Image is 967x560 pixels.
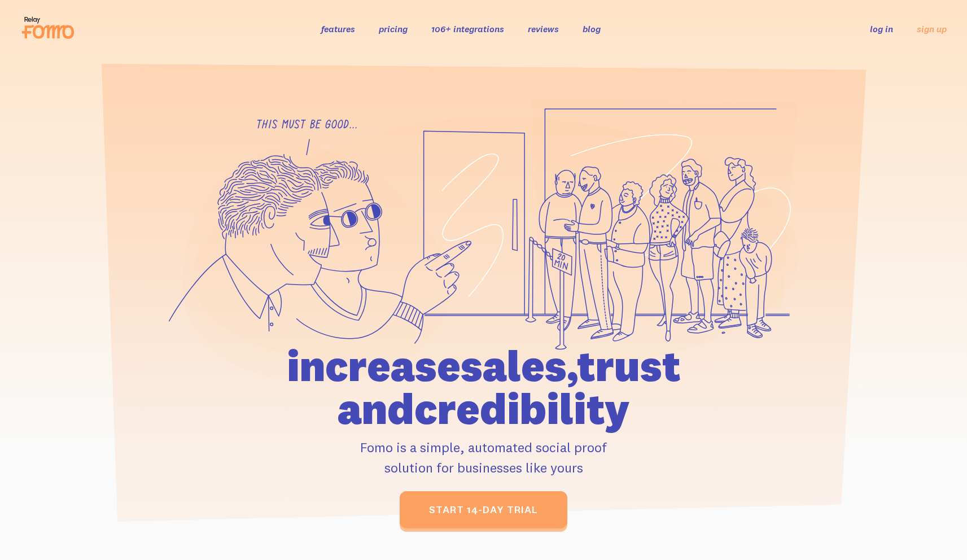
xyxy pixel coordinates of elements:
[870,23,893,34] a: log in
[222,344,745,430] h1: increase sales, trust and credibility
[321,23,355,34] a: features
[528,23,559,34] a: reviews
[917,23,947,35] a: sign up
[400,491,567,528] a: start 14-day trial
[431,23,504,34] a: 106+ integrations
[583,23,601,34] a: blog
[222,437,745,478] p: Fomo is a simple, automated social proof solution for businesses like yours
[379,23,408,34] a: pricing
